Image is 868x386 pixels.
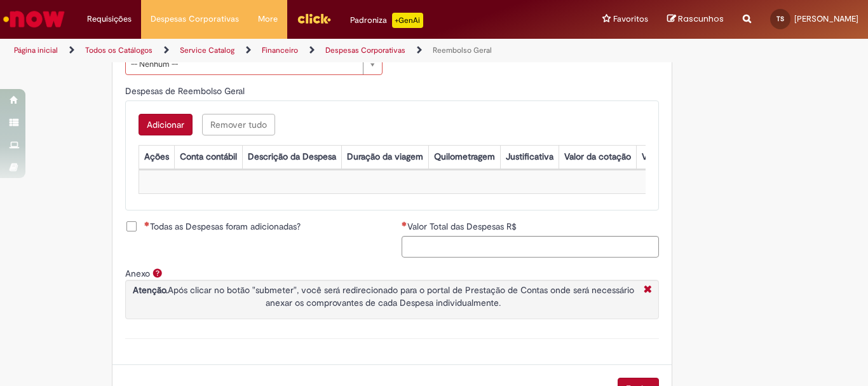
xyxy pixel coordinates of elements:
span: Requisições [87,13,132,25]
strong: Atenção. [133,284,168,296]
th: Conta contábil [174,145,242,169]
th: Quilometragem [428,145,500,169]
ul: Trilhas de página [10,39,569,62]
img: click_logo_yellow_360x200.png [297,9,331,28]
a: Rascunhos [667,13,724,25]
label: Anexo [125,268,150,279]
span: [PERSON_NAME] [794,13,858,24]
th: Duração da viagem [341,145,428,169]
span: TS [776,15,784,23]
p: +GenAi [392,13,423,28]
th: Justificativa [500,145,559,169]
a: Reembolso Geral [433,45,492,55]
a: Service Catalog [180,45,234,55]
span: Rascunhos [678,13,724,25]
a: Todos os Catálogos [85,45,153,55]
th: Valor por Litro [636,145,703,169]
span: Necessários [144,221,150,226]
th: Ações [139,145,174,169]
p: Após clicar no botão "submeter", você será redirecionado para o portal de Prestação de Contas ond... [129,284,637,309]
span: More [258,13,278,25]
span: Valor Total das Despesas R$ [407,221,519,232]
a: Despesas Corporativas [325,45,405,55]
a: Financeiro [262,45,298,55]
span: Despesas Corporativas [151,13,239,25]
i: Fechar More information Por anexo [641,284,655,297]
span: Despesas de Reembolso Geral [125,85,247,97]
span: Necessários [402,221,407,226]
div: Padroniza [350,13,423,28]
span: Ajuda para Anexo [150,268,165,278]
th: Valor da cotação [559,145,636,169]
img: ServiceNow [1,6,67,32]
th: Descrição da Despesa [242,145,341,169]
span: -- Nenhum -- [131,54,356,74]
button: Adicionar uma linha para Despesas de Reembolso Geral [139,114,193,135]
span: Todas as Despesas foram adicionadas? [144,220,301,233]
a: Página inicial [14,45,58,55]
span: Favoritos [613,13,648,25]
input: Valor Total das Despesas R$ [402,236,659,258]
